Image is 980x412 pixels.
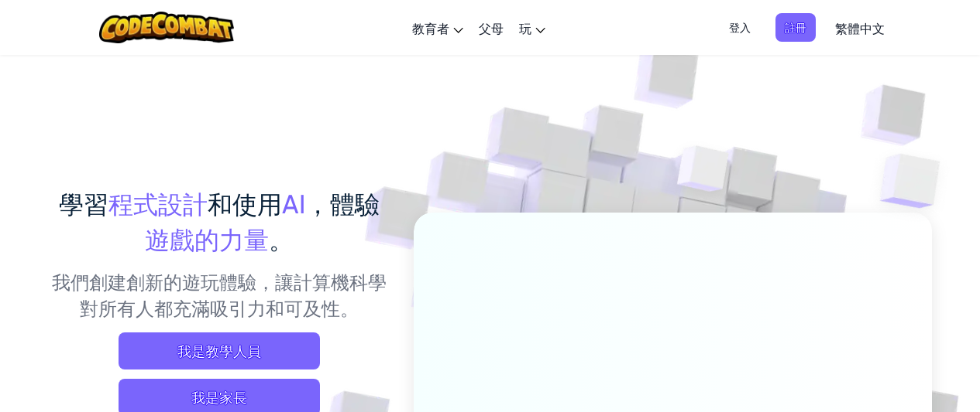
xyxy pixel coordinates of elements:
a: 父母 [471,7,511,49]
span: 。 [269,223,294,254]
span: 程式設計 [108,188,208,219]
span: 學習 [59,188,108,219]
a: 我是教學人員 [119,332,320,369]
button: 登入 [720,13,760,42]
img: Overlap cubes [648,115,759,230]
a: 教育者 [404,7,471,49]
span: 繁體中文 [835,20,885,36]
span: ，體驗 [305,188,380,219]
span: 遊戲的力量 [145,223,269,254]
a: 玩 [511,7,553,49]
a: 繁體中文 [827,7,892,49]
p: 我們創建創新的遊玩體驗，讓計算機科學對所有人都充滿吸引力和可及性。 [49,268,390,321]
span: 玩 [519,20,531,36]
span: 和使用 [208,188,282,219]
img: CodeCombat logo [99,12,235,43]
button: 註冊 [775,13,816,42]
span: 教育者 [412,20,449,36]
span: AI [282,188,305,219]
